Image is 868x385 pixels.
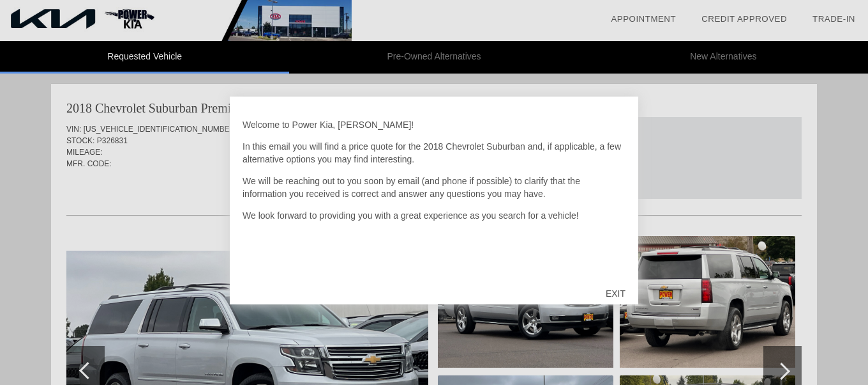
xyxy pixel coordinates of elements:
[701,14,787,24] a: Credit Approved
[243,175,625,200] p: We will be reaching out to you soon by email (and phone if possible) to clarify that the informat...
[593,274,638,313] div: EXIT
[243,140,625,166] p: In this email you will find a price quote for the 2018 Chevrolet Suburban and, if applicable, a f...
[611,14,676,24] a: Appointment
[243,209,625,222] p: We look forward to providing you with a great experience as you search for a vehicle!
[243,118,625,131] p: Welcome to Power Kia, [PERSON_NAME]!
[812,14,855,24] a: Trade-In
